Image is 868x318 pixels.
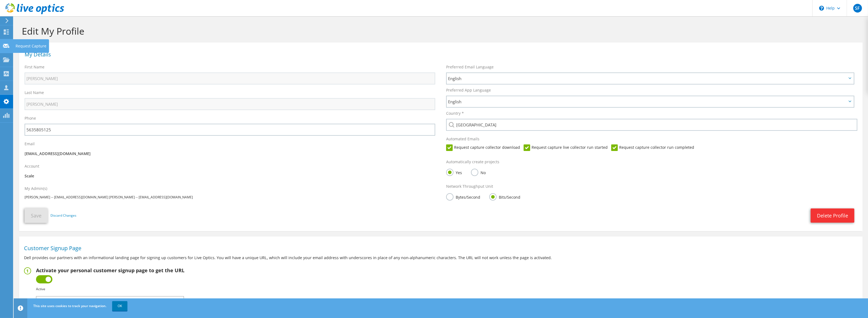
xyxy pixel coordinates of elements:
[13,39,49,53] div: Request Capture
[471,169,486,175] label: No
[448,75,846,82] span: English
[25,141,35,147] label: Email
[446,159,499,165] label: Automatically create projects
[25,186,47,191] label: My Admin(s)
[24,255,858,261] p: Dell provides our partners with an informational landing page for signing up customers for Live O...
[446,144,520,151] label: Request capture collector download
[112,301,127,311] a: OK
[109,195,193,199] span: [PERSON_NAME] -- [EMAIL_ADDRESS][DOMAIN_NAME]
[50,213,76,219] a: Discard Changes
[25,163,39,169] label: Account
[524,144,608,151] label: Request capture live collector run started
[25,173,435,179] p: Scale
[853,4,862,13] span: SF
[25,116,36,121] label: Phone
[448,98,846,105] span: English
[446,111,464,116] label: Country *
[25,52,854,57] h1: My Details
[25,90,44,95] label: Last Name
[25,64,44,70] label: First Name
[25,195,108,199] span: [PERSON_NAME] -- [EMAIL_ADDRESS][DOMAIN_NAME]
[446,136,479,142] label: Automated Emails
[446,87,491,93] label: Preferred App Language
[446,169,462,175] label: Yes
[25,151,435,157] p: [EMAIL_ADDRESS][DOMAIN_NAME]
[611,144,694,151] label: Request capture collector run completed
[819,6,824,11] svg: \n
[446,64,494,70] label: Preferred Email Language
[33,304,106,308] span: This site uses cookies to track your navigation.
[25,208,48,223] button: Save
[446,184,493,189] label: Network Throughput Unit
[811,208,854,223] a: Delete Profile
[36,267,184,273] h2: Activate your personal customer signup page to get the URL
[36,287,45,291] b: Active
[446,193,480,200] label: Bytes/Second
[489,193,520,200] label: Bits/Second
[24,246,855,251] h1: Customer Signup Page
[22,25,857,37] h1: Edit My Profile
